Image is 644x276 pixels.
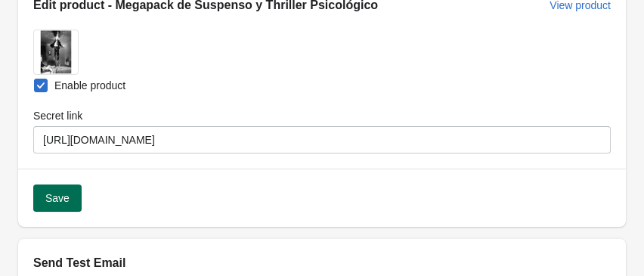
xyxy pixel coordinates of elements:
img: dce189eac47ae14c7e35d2aa3b29f58c.jpg [40,30,72,74]
h2: Send Test Email [33,254,611,272]
span: Save [45,192,70,204]
button: Save [33,185,82,212]
input: https://secret-url.com [33,126,611,154]
label: Secret link [33,108,82,123]
span: Enable product [54,78,125,93]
